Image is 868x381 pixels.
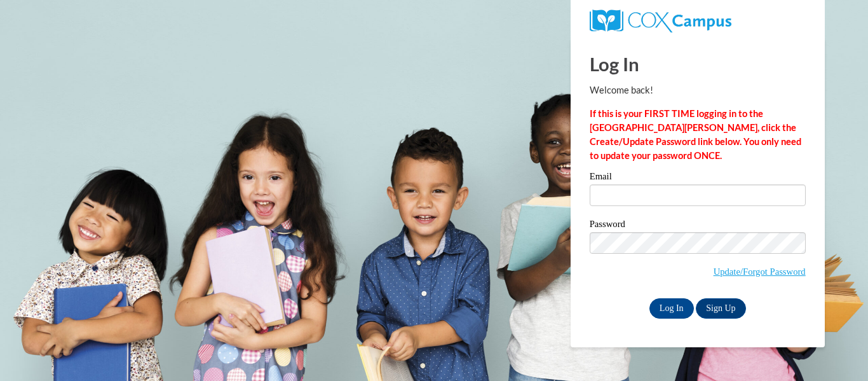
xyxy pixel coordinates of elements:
[590,172,806,184] label: Email
[696,298,745,319] a: Sign Up
[590,83,806,97] p: Welcome back!
[714,267,806,277] a: Update/Forgot Password
[590,219,806,232] label: Password
[590,15,731,25] a: COX Campus
[590,108,801,161] strong: If this is your FIRST TIME logging in to the [GEOGRAPHIC_DATA][PERSON_NAME], click the Create/Upd...
[649,298,694,319] input: Log In
[590,10,731,32] img: COX Campus
[590,51,806,77] h1: Log In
